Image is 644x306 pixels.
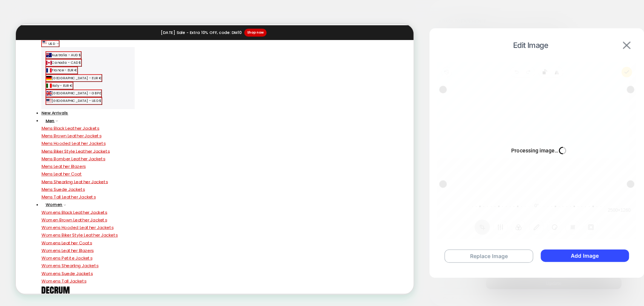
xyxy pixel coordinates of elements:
[48,78,76,86] span: Italy - EUR €
[40,46,88,57] button: Canada - CAD $
[34,298,104,306] a: Womens Leather Blazers
[34,226,106,234] a: Mens Tall Leather Jackets
[48,98,114,106] span: [GEOGRAPHIC_DATA] - USD $
[40,37,48,46] img: Australia
[541,249,629,262] button: Add Image
[40,57,83,67] button: France - EUR €
[40,57,48,66] img: France
[34,145,114,153] a: Mens Brown Leather Jackets
[40,87,115,97] button: [GEOGRAPHIC_DATA] - GBP £
[40,78,48,86] img: Italy
[194,6,212,16] span: [DATE]
[34,175,119,183] a: Mens Bomber Leather Jackets
[48,88,114,96] span: [GEOGRAPHIC_DATA] - GBP £
[34,155,120,163] a: Mens Hooded Leather Jackets
[304,6,334,17] a: Shop now
[34,288,101,295] a: Womens Leather Coats
[34,235,67,246] a: Women
[48,37,87,45] span: Australia - AUD $
[43,22,52,30] span: USD
[48,68,114,75] span: [GEOGRAPHIC_DATA] - EUR €
[34,165,125,173] a: Mens Biker Style Leather Jackets
[40,98,48,107] img: United States
[34,247,122,255] a: Womens Black Leather Jackets
[40,77,77,87] button: Italy - EUR €
[34,206,123,214] a: Mens Shearling Leather Jackets
[511,148,558,154] span: Processing image…
[40,97,115,108] button: [GEOGRAPHIC_DATA] - USD $
[48,58,82,65] span: France - EUR €
[34,196,88,204] a: Mens Leather Coat
[34,112,75,124] a: New Arrivals
[34,257,121,265] a: Women Brown Leather Jackets
[34,267,130,275] a: Womens Hooded Leather Jackets
[35,22,42,27] img: United States
[34,186,93,194] a: Mens Leather Blazers
[40,88,48,97] img: United Kingdom
[34,123,62,134] a: Men
[34,135,111,143] a: Mens Black Leather Jackets
[40,68,48,76] img: Germany
[48,48,87,55] span: Canada - CAD $
[444,249,533,263] button: Replace Image
[40,67,115,77] button: [GEOGRAPHIC_DATA] - EUR €
[40,36,88,46] button: Australia - AUD $
[34,216,92,224] a: Mens Suede Jackets
[40,47,48,56] img: Canada
[34,22,58,31] button: United States USD
[34,277,136,285] a: Womens Biker Style Leather Jackets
